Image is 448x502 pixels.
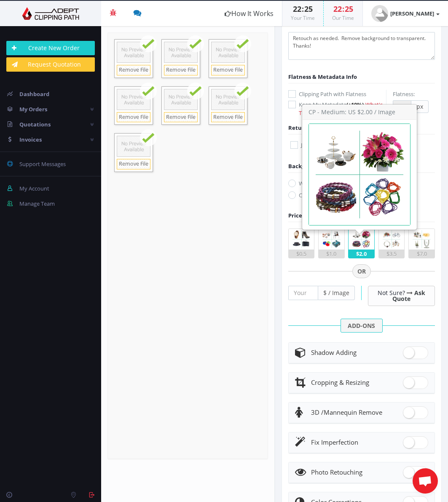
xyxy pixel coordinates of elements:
[321,229,342,250] img: 2.png
[409,250,435,258] div: $7.0
[216,1,282,26] a: How It Works
[341,319,383,333] span: ADD-ONS
[164,65,198,75] a: Remove File
[411,229,432,250] img: 5.png
[311,408,382,416] span: Mannequin Remove
[413,468,438,494] a: Open chat
[19,200,55,207] span: Manage Team
[288,73,357,81] span: Flatness & Metadata Info
[342,4,345,14] span: :
[393,90,415,98] label: Flatness:
[288,191,312,199] label: Color
[411,100,429,113] span: px
[381,229,402,250] img: 4.png
[211,112,245,123] a: Remove File
[117,112,150,123] a: Remove File
[351,229,372,250] img: 3.png
[392,289,425,303] a: Ask Quote
[288,124,347,132] span: Returned File Format
[311,378,369,387] span: Cropping & Resizing
[117,159,150,169] a: Remove File
[304,4,313,14] span: 25
[211,65,245,75] a: Remove File
[6,41,95,55] a: Create New Order
[288,179,314,188] label: White
[19,160,66,168] span: Support Messages
[379,250,405,258] div: $3.5
[6,57,95,72] a: Request Quotation
[288,286,318,300] input: Your Price
[19,90,49,98] span: Dashboard
[293,4,301,14] span: 22
[288,90,386,98] label: Clipping Path with Flatness
[19,121,51,128] span: Quotations
[288,211,396,220] div: Choose Image Complexity
[309,124,410,225] img: 3.png
[164,112,198,123] a: Remove File
[319,250,344,258] div: $1.0
[19,136,42,143] span: Invoices
[311,348,357,357] span: Shadow Adding
[288,100,386,117] label: Keep My Metadata -
[301,4,304,14] span: :
[19,185,49,192] span: My Account
[349,250,374,258] div: $2.0
[117,65,150,75] a: Remove File
[311,408,324,416] span: 3D /
[288,212,325,219] span: Price / Image:
[311,468,362,476] span: Photo Retouching
[390,10,434,17] strong: [PERSON_NAME]
[289,250,314,258] div: $0.5
[311,438,358,446] span: Fix Imperfection
[371,5,388,22] img: user_default.jpg
[332,14,354,21] small: Our Time
[288,162,346,170] div: Background Options:
[291,229,312,250] img: 1.png
[378,289,405,297] span: Not Sure?
[318,286,355,300] span: $ / Image
[303,105,416,120] h3: CP - Medium: US $2.00 / Image
[345,4,353,14] span: 25
[363,1,448,26] a: [PERSON_NAME]
[19,105,47,113] span: My Orders
[346,101,364,108] span: (+10%)
[290,141,309,149] label: JPG
[6,7,95,20] img: Adept Graphics
[352,264,371,279] span: OR
[291,14,315,21] small: Your Time
[333,4,342,14] span: 22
